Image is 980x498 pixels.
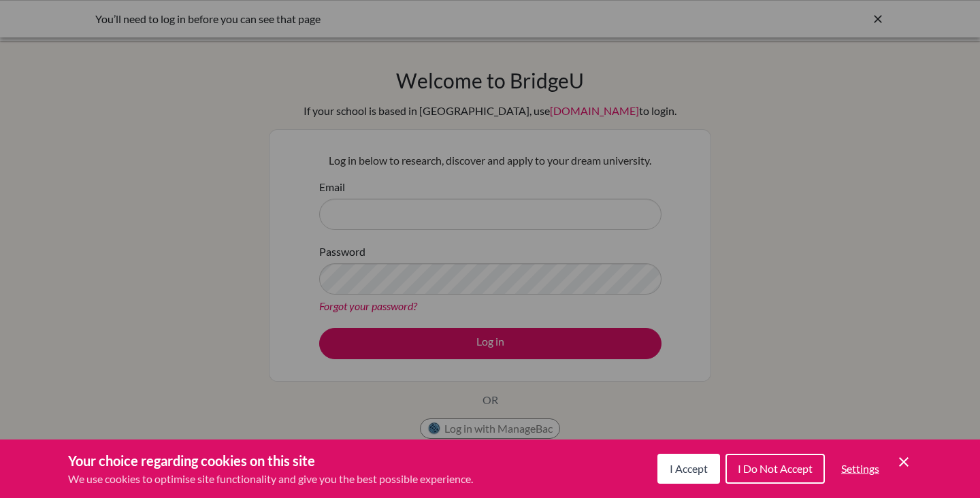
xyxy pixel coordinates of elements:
[896,454,912,470] button: Save and close
[68,471,473,487] p: We use cookies to optimise site functionality and give you the best possible experience.
[657,454,720,484] button: I Accept
[670,462,708,475] span: I Accept
[830,455,890,482] button: Settings
[725,454,825,484] button: I Do Not Accept
[68,450,473,471] h3: Your choice regarding cookies on this site
[738,462,813,475] span: I Do Not Accept
[841,462,879,475] span: Settings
